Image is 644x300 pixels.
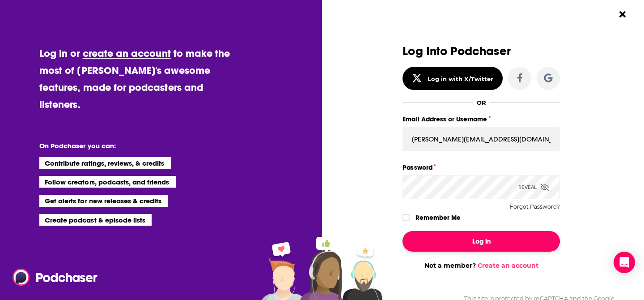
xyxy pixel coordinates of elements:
[428,75,493,82] div: Log in with X/Twitter
[13,269,98,286] img: Podchaser - Follow, Share and Rate Podcasts
[39,141,218,150] li: On Podchaser you can:
[614,6,631,23] button: Close Button
[39,176,176,188] li: Follow creators, podcasts, and friends
[415,212,461,223] label: Remember Me
[518,175,549,199] div: Reveal
[402,162,560,173] label: Password
[402,113,560,125] label: Email Address or Username
[402,67,503,90] button: Log in with X/Twitter
[614,252,635,273] div: Open Intercom Messenger
[39,195,168,206] li: Get alerts for new releases & credits
[402,231,560,252] button: Log In
[83,47,171,60] a: create an account
[477,99,486,106] div: OR
[402,45,560,58] h3: Log Into Podchaser
[13,269,91,286] a: Podchaser - Follow, Share and Rate Podcasts
[510,204,560,210] button: Forgot Password?
[39,157,171,169] li: Contribute ratings, reviews, & credits
[402,127,560,151] input: Email Address or Username
[478,261,538,270] a: Create an account
[402,261,560,270] div: Not a member?
[39,214,152,226] li: Create podcast & episode lists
